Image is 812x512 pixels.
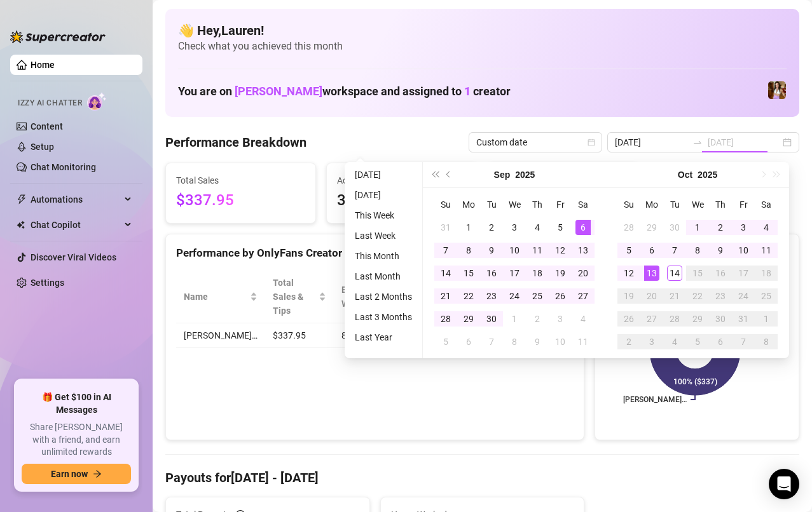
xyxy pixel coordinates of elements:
[713,220,728,235] div: 2
[759,311,774,327] div: 1
[572,239,595,262] td: 2025-09-13
[617,307,640,330] td: 2025-10-26
[22,391,131,416] span: 🎁 Get $100 in AI Messages
[438,266,453,281] div: 14
[644,266,659,281] div: 13
[526,307,549,330] td: 2025-10-02
[494,162,511,187] button: Choose a month
[442,162,456,187] button: Previous month (PageUp)
[663,262,686,285] td: 2025-10-14
[575,220,591,235] div: 6
[350,289,417,304] li: Last 2 Months
[732,239,755,262] td: 2025-10-10
[713,243,728,258] div: 9
[176,173,305,187] span: Total Sales
[572,193,595,216] th: Sa
[663,239,686,262] td: 2025-10-07
[530,334,545,349] div: 9
[690,220,705,235] div: 1
[686,216,709,239] td: 2025-10-01
[732,285,755,307] td: 2025-10-24
[526,193,549,216] th: Th
[732,193,755,216] th: Fr
[690,243,705,258] div: 8
[31,60,55,70] a: Home
[341,283,389,311] div: Est. Hours Worked
[553,220,568,235] div: 5
[507,243,522,258] div: 10
[575,311,591,327] div: 4
[31,278,64,288] a: Settings
[461,311,476,327] div: 29
[698,162,717,187] button: Choose a year
[165,469,799,487] h4: Payouts for [DATE] - [DATE]
[617,330,640,353] td: 2025-11-02
[507,334,522,349] div: 8
[549,262,572,285] td: 2025-09-19
[732,307,755,330] td: 2025-10-31
[686,193,709,216] th: We
[434,216,457,239] td: 2025-08-31
[686,262,709,285] td: 2025-10-15
[461,334,476,349] div: 6
[461,243,476,258] div: 8
[503,216,526,239] td: 2025-09-03
[503,330,526,353] td: 2025-10-08
[755,330,778,353] td: 2025-11-08
[350,330,417,345] li: Last Year
[667,334,682,349] div: 4
[621,266,637,281] div: 12
[736,243,751,258] div: 10
[350,167,417,182] li: [DATE]
[621,311,637,327] div: 26
[663,330,686,353] td: 2025-11-04
[621,220,637,235] div: 28
[434,307,457,330] td: 2025-09-28
[667,243,682,258] div: 7
[184,290,247,304] span: Name
[526,330,549,353] td: 2025-10-09
[667,311,682,327] div: 28
[617,285,640,307] td: 2025-10-19
[575,266,591,281] div: 20
[713,288,728,304] div: 23
[755,285,778,307] td: 2025-10-25
[176,271,265,323] th: Name
[526,285,549,307] td: 2025-09-25
[350,228,417,243] li: Last Week
[572,216,595,239] td: 2025-09-06
[337,189,466,213] span: 33
[686,307,709,330] td: 2025-10-29
[572,330,595,353] td: 2025-10-11
[176,245,574,262] div: Performance by OnlyFans Creator
[640,285,663,307] td: 2025-10-20
[759,334,774,349] div: 8
[461,288,476,304] div: 22
[334,323,407,348] td: 8.5 h
[663,307,686,330] td: 2025-10-28
[18,97,82,109] span: Izzy AI Chatter
[663,285,686,307] td: 2025-10-21
[644,243,659,258] div: 6
[480,285,503,307] td: 2025-09-23
[736,266,751,281] div: 17
[736,220,751,235] div: 3
[438,334,453,349] div: 5
[176,189,305,213] span: $337.95
[178,84,511,98] h1: You are on workspace and assigned to creator
[434,285,457,307] td: 2025-09-21
[350,248,417,264] li: This Month
[22,421,131,459] span: Share [PERSON_NAME] with a friend, and earn unlimited rewards
[575,288,591,304] div: 27
[484,266,499,281] div: 16
[640,307,663,330] td: 2025-10-27
[644,334,659,349] div: 3
[350,309,417,325] li: Last 3 Months
[549,330,572,353] td: 2025-10-10
[709,239,732,262] td: 2025-10-09
[686,239,709,262] td: 2025-10-08
[530,288,545,304] div: 25
[623,395,687,404] text: [PERSON_NAME]…
[507,220,522,235] div: 3
[686,330,709,353] td: 2025-11-05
